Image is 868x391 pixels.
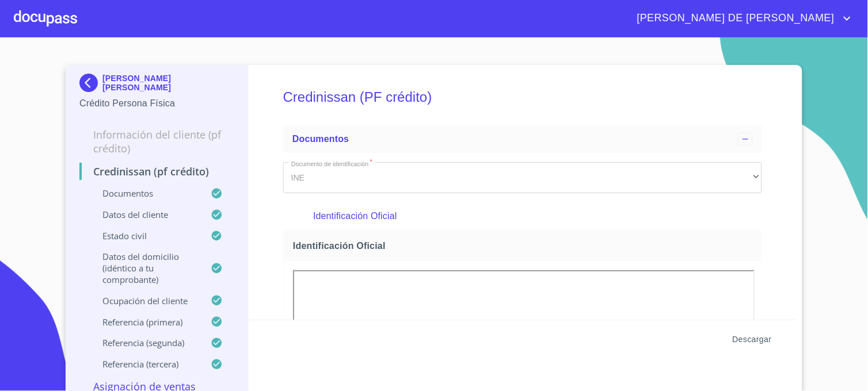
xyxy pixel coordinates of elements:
span: Documentos [292,134,349,144]
button: Descargar [728,329,776,350]
p: Información del cliente (PF crédito) [79,128,234,155]
h5: Credinissan (PF crédito) [283,74,762,121]
p: Estado Civil [79,230,211,241]
div: Documentos [283,125,762,153]
p: Datos del cliente [79,209,211,220]
img: Docupass spot blue [79,74,102,92]
div: [PERSON_NAME] [PERSON_NAME] [79,74,234,97]
p: Crédito Persona Física [79,97,234,110]
p: Identificación Oficial [313,209,732,223]
button: account of current user [629,9,854,28]
p: Ocupación del Cliente [79,295,211,306]
p: Referencia (segunda) [79,337,211,348]
p: Credinissan (PF crédito) [79,164,234,178]
p: Datos del domicilio (idéntico a tu comprobante) [79,251,211,285]
p: [PERSON_NAME] [PERSON_NAME] [102,74,234,92]
p: Referencia (tercera) [79,358,211,370]
span: [PERSON_NAME] DE [PERSON_NAME] [629,9,840,28]
p: Documentos [79,187,211,199]
span: Identificación Oficial [293,240,757,252]
div: INE [283,162,762,193]
span: Descargar [733,332,772,347]
p: Referencia (primera) [79,316,211,328]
